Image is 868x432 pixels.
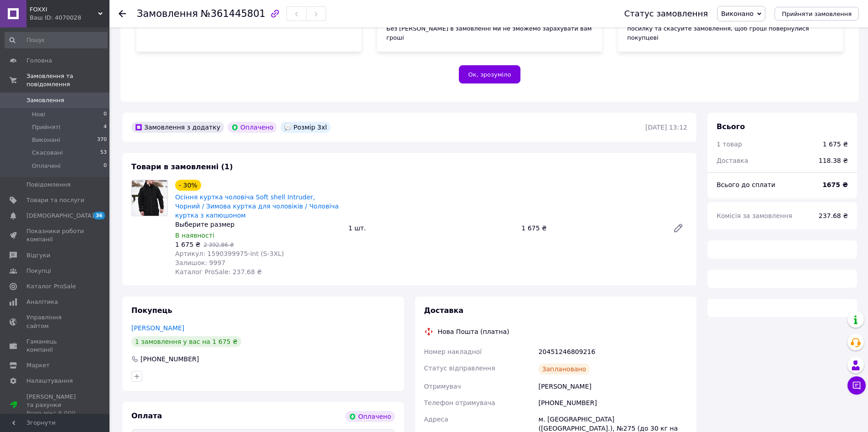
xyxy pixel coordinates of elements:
[345,222,518,234] div: 1 шт.
[281,122,330,133] div: Розмір 3xl
[104,123,107,131] span: 4
[822,181,848,188] b: 1675 ₴
[424,348,482,355] span: Номер накладної
[26,361,50,370] span: Маркет
[175,232,214,239] span: В наявності
[26,72,109,88] span: Замовлення та повідомлення
[645,124,687,131] time: [DATE] 13:12
[823,140,848,149] div: 1 675 ₴
[26,57,52,65] span: Головна
[175,193,339,219] a: Осіння куртка чоловіча Soft shell Intruder, Чорний / Зимова куртка для чоловіків / Чоловіча куртк...
[26,313,84,330] span: Управління сайтом
[97,136,107,144] span: 370
[201,8,265,19] span: №361445801
[32,123,60,131] span: Прийняті
[424,306,464,315] span: Доставка
[26,267,51,275] span: Покупці
[536,378,689,395] div: [PERSON_NAME]
[538,364,590,375] div: Заплановано
[5,32,108,48] input: Пошук
[468,71,511,78] span: Ок, зрозуміло
[131,306,172,315] span: Покупець
[26,96,64,104] span: Замовлення
[424,399,495,406] span: Телефон отримувача
[26,393,84,418] span: [PERSON_NAME] та рахунки
[847,376,866,395] button: Чат з покупцем
[32,110,45,119] span: Нові
[436,327,512,336] div: Нова Пошта (платна)
[624,9,708,18] div: Статус замовлення
[717,122,745,131] span: Всього
[140,354,200,364] div: [PHONE_NUMBER]
[717,157,748,164] span: Доставка
[26,377,73,385] span: Налаштування
[131,122,224,133] div: Замовлення з додатку
[26,282,76,291] span: Каталог ProSale
[30,5,98,14] span: FOXXI
[175,268,262,276] span: Каталог ProSale: 237.68 ₴
[813,151,853,171] div: 118.38 ₴
[424,364,495,372] span: Статус відправлення
[424,416,448,423] span: Адреса
[32,136,60,144] span: Виконані
[30,14,109,22] div: Ваш ID: 4070028
[774,7,859,21] button: Прийняти замовлення
[782,10,852,17] span: Прийняти замовлення
[175,220,341,229] div: Выберите размер
[721,10,754,17] span: Виконано
[175,250,284,257] span: Артикул: 1590399975-int (S-3XL)
[131,411,162,420] span: Оплата
[203,242,234,248] span: 2 392,86 ₴
[284,124,291,131] img: :speech_balloon:
[345,411,395,422] div: Оплачено
[386,24,593,42] div: Без [PERSON_NAME] в замовленні ми не зможемо зарахувати вам гроші
[424,383,461,390] span: Отримувач
[26,212,94,220] span: [DEMOGRAPHIC_DATA]
[26,181,71,189] span: Повідомлення
[26,409,84,417] div: Prom мікс 6 000
[717,212,792,219] span: Комісія за замовлення
[26,298,58,306] span: Аналітика
[669,219,687,237] a: Редагувати
[228,122,277,133] div: Оплачено
[459,65,521,83] button: Ок, зрозуміло
[119,9,126,18] div: Повернутися назад
[100,149,107,157] span: 53
[32,149,63,157] span: Скасовані
[536,344,689,360] div: 20451246809216
[175,180,201,191] div: - 30%
[132,180,167,216] img: Осіння куртка чоловіча Soft shell Intruder, Чорний / Зимова куртка для чоловіків / Чоловіча куртк...
[26,338,84,354] span: Гаманець компанії
[26,251,50,260] span: Відгуки
[717,141,742,148] span: 1 товар
[94,212,105,219] span: 36
[104,110,107,119] span: 0
[137,8,198,19] span: Замовлення
[131,162,233,171] span: Товари в замовленні (1)
[26,227,84,244] span: Показники роботи компанії
[131,324,184,332] a: [PERSON_NAME]
[131,336,241,347] div: 1 замовлення у вас на 1 675 ₴
[518,222,665,234] div: 1 675 ₴
[175,259,225,266] span: Залишок: 9997
[26,196,84,204] span: Товари та послуги
[819,212,848,219] span: 237.68 ₴
[627,15,834,42] div: Якщо покупець відмовиться від замовлення — відкличте посилку та скасуйте замовлення, щоб гроші по...
[717,181,775,188] span: Всього до сплати
[536,395,689,411] div: [PHONE_NUMBER]
[175,241,200,248] span: 1 675 ₴
[32,162,61,170] span: Оплачені
[104,162,107,170] span: 0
